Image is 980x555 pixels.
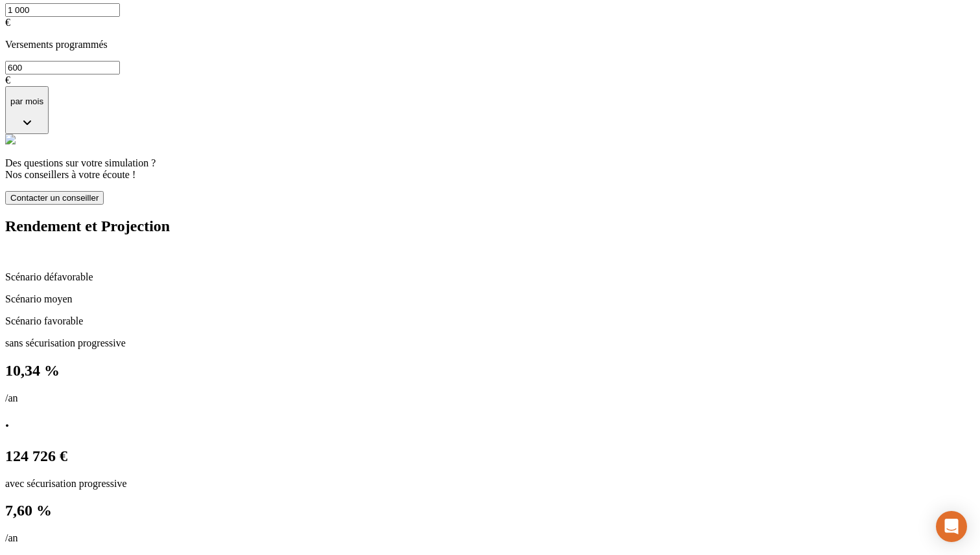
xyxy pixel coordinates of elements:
p: /an [5,392,975,404]
h2: 10,34 % [5,362,975,379]
p: Versements programmés [5,39,975,51]
span: € [5,17,10,28]
h2: · [5,417,975,435]
span: € [5,74,10,85]
p: avec sécurisation progressive [5,478,975,490]
button: par mois [5,86,49,135]
p: /an [5,532,975,544]
div: Open Intercom Messenger [936,511,967,542]
p: Scénario favorable [5,315,975,327]
button: Contacter un conseiller [5,191,104,205]
p: sans sécurisation progressive [5,337,975,349]
span: Des questions sur votre simulation ? [5,157,156,168]
h2: 7,60 % [5,502,975,519]
span: Nos conseillers à votre écoute ! [5,169,135,180]
p: par mois [10,96,43,106]
h2: Rendement et Projection [5,218,975,235]
h2: 124 726 € [5,447,975,465]
span: Contacter un conseiller [10,193,99,203]
p: Scénario défavorable [5,271,975,283]
p: Scénario moyen [5,293,975,305]
img: alexis.png [5,134,16,144]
